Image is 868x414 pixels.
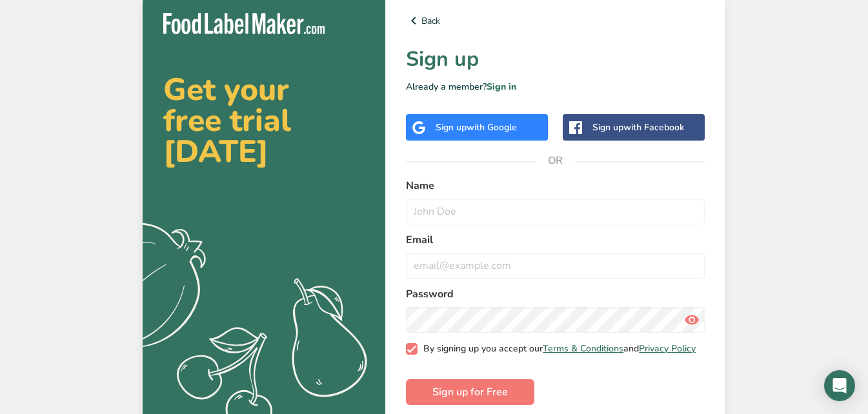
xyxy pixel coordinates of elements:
button: Sign up for Free [406,379,534,405]
a: Back [406,13,705,28]
p: Already a member? [406,80,705,94]
h1: Sign up [406,44,705,75]
a: Privacy Policy [639,342,696,355]
div: Sign up [592,121,684,134]
input: email@example.com [406,253,705,279]
span: Sign up for Free [432,384,508,400]
a: Sign in [487,81,516,93]
span: with Google [467,121,517,133]
a: Terms & Conditions [543,342,623,355]
input: John Doe [406,199,705,224]
img: Food Label Maker [163,13,325,34]
span: OR [536,141,575,180]
label: Name [406,178,705,193]
label: Email [406,232,705,248]
span: with Facebook [623,121,684,133]
label: Password [406,286,705,302]
div: Open Intercom Messenger [824,370,855,401]
span: By signing up you accept our and [418,343,696,355]
h2: Get your free trial [DATE] [163,74,365,167]
div: Sign up [436,121,517,134]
